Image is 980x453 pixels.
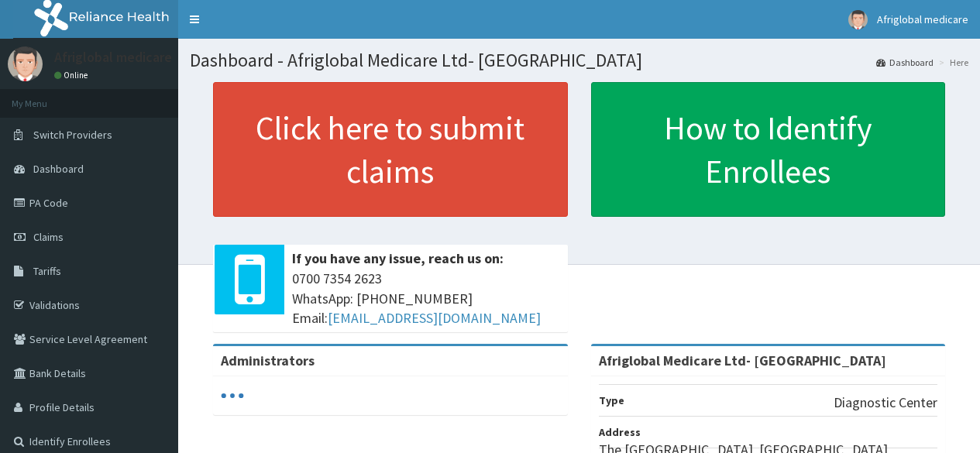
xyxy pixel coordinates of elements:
[877,12,968,26] span: Afriglobal medicare
[33,162,84,176] span: Dashboard
[292,249,504,267] b: If you have any issue, reach us on:
[599,352,886,369] strong: Afriglobal Medicare Ltd- [GEOGRAPHIC_DATA]
[876,56,934,69] a: Dashboard
[221,352,315,369] b: Administrators
[54,50,172,64] p: Afriglobal medicare
[8,46,43,81] img: User Image
[54,70,91,81] a: Online
[190,50,968,70] h1: Dashboard - Afriglobal Medicare Ltd- [GEOGRAPHIC_DATA]
[599,425,641,439] b: Address
[591,82,946,217] a: How to Identify Enrollees
[33,128,112,142] span: Switch Providers
[221,384,244,407] svg: audio-loading
[935,56,968,69] li: Here
[292,269,560,328] span: 0700 7354 2623 WhatsApp: [PHONE_NUMBER] Email:
[33,264,61,278] span: Tariffs
[213,82,568,217] a: Click here to submit claims
[328,309,541,327] a: [EMAIL_ADDRESS][DOMAIN_NAME]
[599,393,624,407] b: Type
[33,230,64,244] span: Claims
[848,10,868,29] img: User Image
[834,393,937,413] p: Diagnostic Center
